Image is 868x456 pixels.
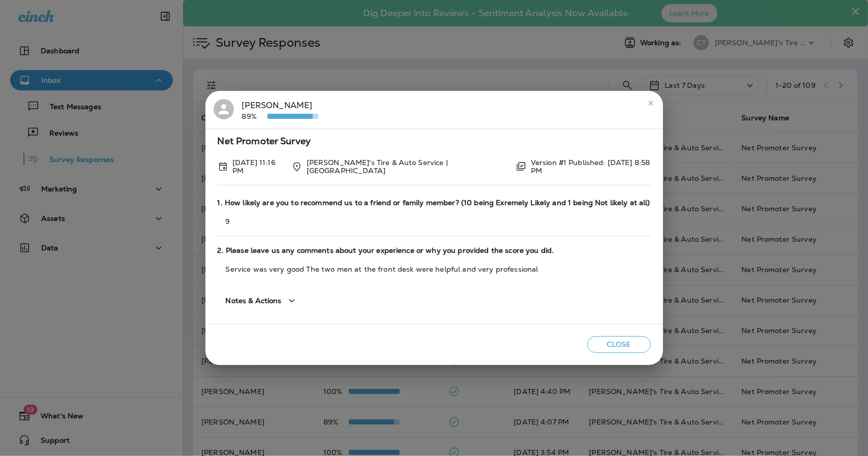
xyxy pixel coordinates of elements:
span: 2. Please leave us any comments about your experience or why you provided the score you did. [218,246,651,255]
span: 1. How likely are you to recommend us to a friend or family member? (10 being Exremely Likely and... [218,199,651,207]
span: Notes & Actions [226,297,282,305]
span: Net Promoter Survey [218,137,651,146]
button: Notes & Actions [218,286,306,315]
p: 89% [242,112,267,120]
button: Close [587,336,651,353]
p: Service was very good The two men at the front desk were helpful and very professional [218,265,651,273]
p: [PERSON_NAME]'s Tire & Auto Service | [GEOGRAPHIC_DATA] [307,158,508,175]
div: [PERSON_NAME] [242,99,318,120]
p: 9 [218,217,651,225]
p: Sep 24, 2025 11:16 PM [232,158,283,175]
p: Version #1 Published: [DATE] 8:58 PM [531,158,651,175]
button: close [643,95,659,111]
